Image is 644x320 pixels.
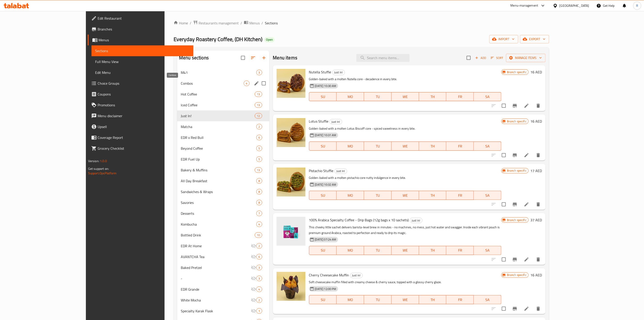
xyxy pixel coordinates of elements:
[251,308,256,314] svg: Inactive section
[181,222,256,227] span: Kombucha
[419,142,447,151] button: TH
[257,266,262,270] span: 3
[338,297,362,303] span: MO
[421,93,445,100] span: TH
[256,211,262,216] div: items
[366,247,390,254] span: TU
[255,168,262,172] span: 13
[309,142,337,151] button: SU
[88,78,193,89] a: Choice Groups
[446,92,474,101] button: FR
[311,192,335,199] span: SU
[338,247,362,254] span: MO
[257,222,262,227] span: 4
[520,35,549,43] button: export
[256,287,262,292] div: items
[177,219,269,230] div: Kombucha4
[181,276,251,281] span: -
[181,297,251,303] div: White Mocha
[311,247,335,254] span: SU
[393,297,417,303] span: WE
[177,100,269,110] div: Iced Coffee13
[366,297,390,303] span: TU
[181,124,256,129] div: Matcha
[256,276,262,281] div: items
[181,91,255,97] span: Hot Coffee
[393,247,417,254] span: WE
[393,93,417,100] span: WE
[337,246,364,255] button: MO
[256,135,262,140] div: items
[92,45,193,56] a: Sections
[257,255,262,259] span: 6
[499,200,509,209] span: Select to update
[264,38,275,42] span: Open
[277,272,305,301] img: Cherry Cheesecake Muffin
[181,178,256,184] div: All Day Breakfast
[244,20,260,26] a: Menus
[251,276,256,281] svg: Inactive section
[257,125,262,129] span: 2
[181,102,255,108] span: Iced Coffee
[446,295,474,304] button: FR
[181,189,256,194] span: Sandwiches & Wraps
[277,69,305,98] img: Nutella Stuffie
[177,165,269,175] div: Bakery & Muffins13
[392,246,419,255] button: WE
[251,297,256,303] svg: Inactive section
[248,52,259,63] span: Sort sections
[179,54,209,61] h2: Menu sections
[177,154,269,165] div: EDR Fuel Up5
[199,20,239,26] span: Restaurants management
[177,197,269,208] div: Savories8
[419,246,447,255] button: TH
[181,156,256,162] div: EDR Fuel Up
[98,102,190,108] span: Promotions
[181,243,251,249] div: EDR At Home
[181,254,251,259] span: AVANTCHA Tea
[393,192,417,199] span: WE
[448,247,472,254] span: FR
[533,150,544,161] button: delete
[277,118,305,147] img: Lotus Stuffie
[474,92,501,101] button: SA
[251,243,256,249] svg: Inactive section
[181,81,244,86] span: Combos
[474,191,501,200] button: SA
[366,93,390,100] span: TU
[261,20,263,26] li: /
[257,309,262,313] span: 1
[249,20,260,26] span: Menus
[364,142,392,151] button: TU
[421,192,445,199] span: TH
[530,69,542,75] h6: 16 AED
[474,142,501,151] button: SA
[181,167,255,173] span: Bakery & Muffins
[181,308,251,314] span: Specialty Karak Flask
[530,168,542,174] h6: 17 AED
[338,93,362,100] span: MO
[524,152,529,158] a: Edit menu item
[335,168,347,174] div: Just In!
[181,265,251,270] span: Baked Pretzel
[446,246,474,255] button: FR
[181,146,256,151] span: Beyond Coffee
[419,295,447,304] button: TH
[489,35,518,43] button: import
[509,303,520,314] button: Branch-specific-item
[476,143,500,149] span: SA
[88,110,193,121] a: Menu disclaimer
[244,81,249,86] div: items
[309,76,501,82] p: Golden-baked with a molten Nutella core - decadence in every bite.
[181,211,256,216] span: Desserts
[257,287,262,292] span: 4
[257,298,262,302] span: 2
[255,113,262,119] div: items
[88,121,193,132] a: Upsell
[474,246,501,255] button: SA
